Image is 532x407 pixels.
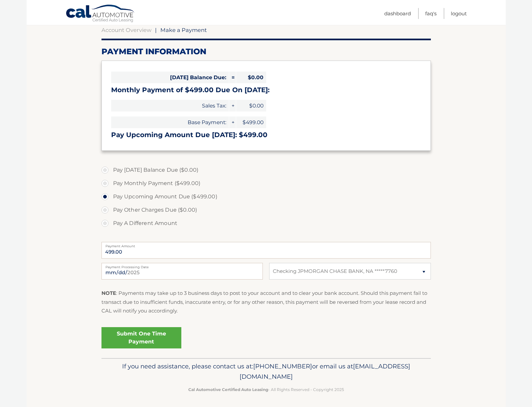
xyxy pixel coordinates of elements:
a: Account Overview [101,27,151,33]
a: Cal Automotive [66,4,135,24]
span: [DATE] Balance Due: [111,72,229,83]
label: Payment Processing Date [101,263,263,268]
strong: NOTE [101,290,116,296]
a: Submit One Time Payment [101,327,181,348]
span: $0.00 [236,100,266,111]
h3: Monthly Payment of $499.00 Due On [DATE]: [111,86,421,94]
span: Sales Tax: [111,100,229,111]
label: Payment Amount [101,242,431,247]
a: Logout [451,8,467,19]
a: Dashboard [384,8,411,19]
p: : Payments may take up to 3 business days to post to your account and to clear your bank account.... [101,289,431,315]
label: Pay A Different Amount [101,217,431,230]
label: Pay Monthly Payment ($499.00) [101,177,431,190]
label: Pay [DATE] Balance Due ($0.00) [101,163,431,177]
strong: Cal Automotive Certified Auto Leasing [188,387,268,392]
span: + [229,100,236,111]
span: $0.00 [236,72,266,83]
span: | [155,27,157,33]
span: Base Payment: [111,116,229,128]
span: [PHONE_NUMBER] [253,362,312,370]
p: - All Rights Reserved - Copyright 2025 [106,386,427,393]
span: + [229,116,236,128]
span: = [229,72,236,83]
input: Payment Date [101,263,263,280]
h2: Payment Information [101,47,431,57]
p: If you need assistance, please contact us at: or email us at [106,361,427,382]
a: FAQ's [425,8,437,19]
h3: Pay Upcoming Amount Due [DATE]: $499.00 [111,131,421,139]
label: Pay Upcoming Amount Due ($499.00) [101,190,431,203]
span: $499.00 [236,116,266,128]
span: Make a Payment [160,27,207,33]
label: Pay Other Charges Due ($0.00) [101,203,431,217]
input: Payment Amount [101,242,431,259]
